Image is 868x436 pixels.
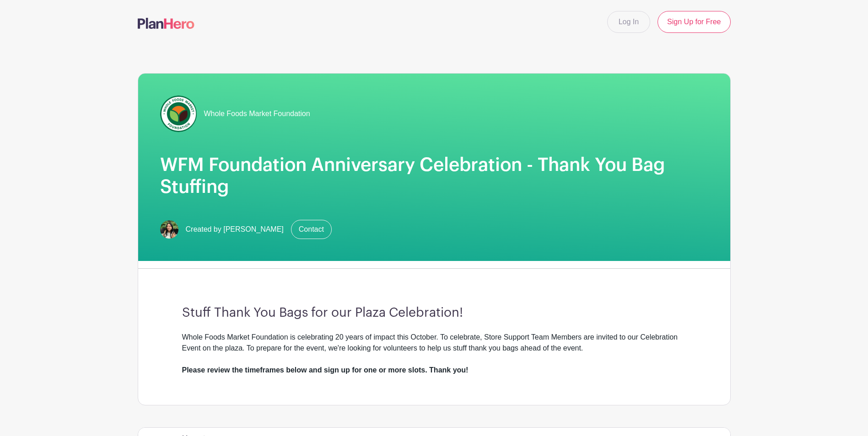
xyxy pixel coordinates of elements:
[204,108,310,119] span: Whole Foods Market Foundation
[186,224,284,235] span: Created by [PERSON_NAME]
[182,366,469,374] strong: Please review the timeframes below and sign up for one or more slots. Thank you!
[160,96,197,132] img: wfmf_primary_badge_4c.png
[182,305,686,321] h3: Stuff Thank You Bags for our Plaza Celebration!
[607,11,650,33] a: Log In
[182,332,686,376] div: Whole Foods Market Foundation is celebrating 20 years of impact this October. To celebrate, Store...
[658,11,730,33] a: Sign Up for Free
[160,220,178,239] img: mireya.jpg
[291,220,332,239] a: Contact
[160,154,708,198] h1: WFM Foundation Anniversary Celebration - Thank You Bag Stuffing
[138,18,194,29] img: logo-507f7623f17ff9eddc593b1ce0a138ce2505c220e1c5a4e2b4648c50719b7d32.svg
